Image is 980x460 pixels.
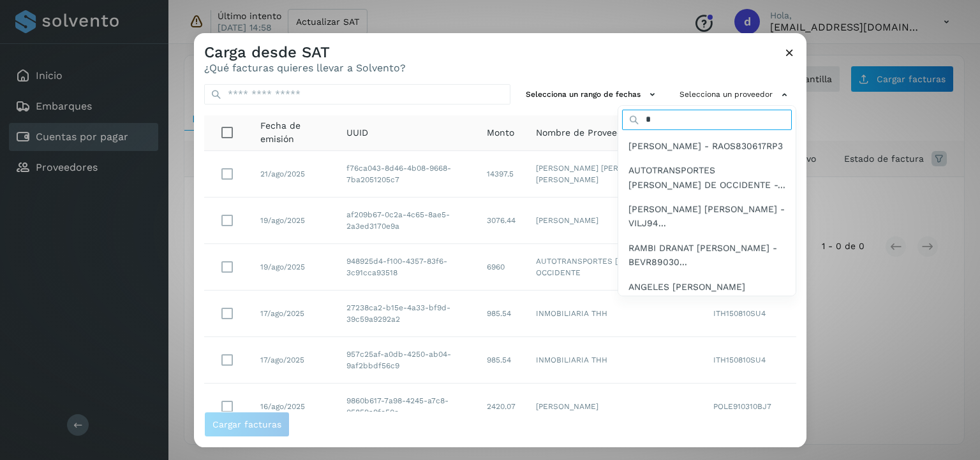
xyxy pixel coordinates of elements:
[628,163,785,192] span: AUTOTRANSPORTES [PERSON_NAME] DE OCCIDENTE -...
[618,236,796,275] div: RAMBI DRANAT BENICIO VAZQUEZ - BEVR890302SD6
[628,139,783,153] span: [PERSON_NAME] - RAOS830617RP3
[628,202,785,231] span: [PERSON_NAME] [PERSON_NAME] - VILJ94...
[618,275,796,313] div: ANGELES GUADALUPE SALDAÑA VILLEGAS - SAVA9512271W3
[618,134,796,158] div: SALVADOR RAMIREZ OCHOA - RAOS830617RP3
[628,241,785,270] span: RAMBI DRANAT [PERSON_NAME] - BEVR89030...
[618,158,796,197] div: AUTOTRANSPORTES MOCTEZUMA DE OCCIDENTE - AMO740311UQ2
[618,197,796,236] div: JONATHAN DAVID VILLASEÑOR LOPEZ - VILJ940422Q33
[628,280,785,308] span: ANGELES [PERSON_NAME][GEOGRAPHIC_DATA] - SAV...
